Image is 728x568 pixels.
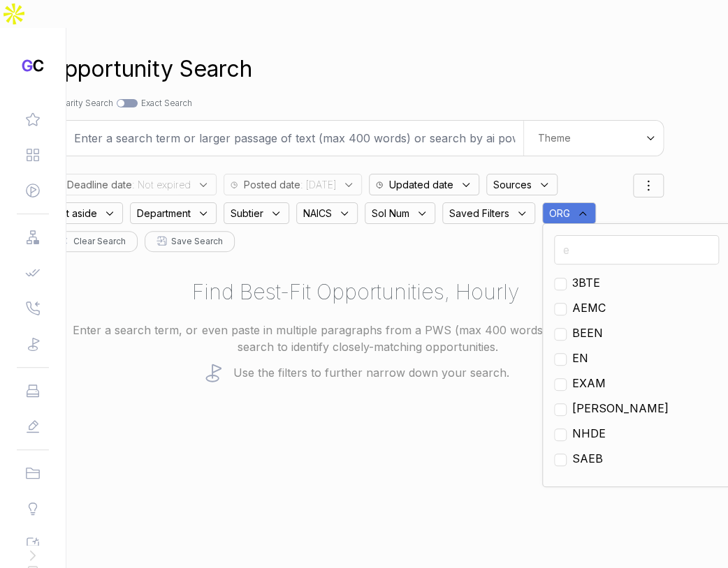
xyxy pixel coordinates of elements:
[47,322,664,355] p: Enter a search term, or even paste in multiple paragraphs from a PWS (max 400 words). We will use...
[493,177,532,192] span: Sources
[572,450,603,467] span: SAEB
[67,177,132,192] span: Deadline date
[572,299,606,316] span: AEMC
[137,206,191,221] span: Department
[66,124,523,152] input: Enter a search term or larger passage of text (max 400 words) or search by ai powered theme
[132,177,191,192] span: : Not expired
[538,132,571,144] span: Theme
[171,235,223,248] span: Save Search
[47,362,664,383] p: Use the filters to further narrow down your search.
[549,206,570,221] span: ORG
[303,206,332,221] span: NAICS
[47,52,252,86] h1: Opportunity Search
[54,206,97,221] span: Set aside
[47,98,113,108] span: Similarity Search
[300,177,336,192] span: : [DATE]
[572,350,588,366] span: EN
[47,231,138,252] button: Clear Search
[145,231,235,252] button: Save Search
[389,177,453,192] span: Updated date
[141,98,192,108] span: Exact Search
[554,235,719,264] input: Search categories...
[73,235,126,248] span: Clear Search
[572,400,669,417] span: [PERSON_NAME]
[244,177,300,192] span: Posted date
[372,206,409,221] span: Sol Num
[572,425,606,442] span: NHDE
[572,274,600,291] span: 3BTE
[231,206,263,221] span: Subtier
[572,324,603,341] span: BEEN
[47,276,664,308] h2: Find Best-Fit Opportunities, Hourly
[572,375,606,391] span: EXAM
[449,206,509,221] span: Saved Filters
[22,57,33,75] span: G
[22,56,44,75] h1: C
